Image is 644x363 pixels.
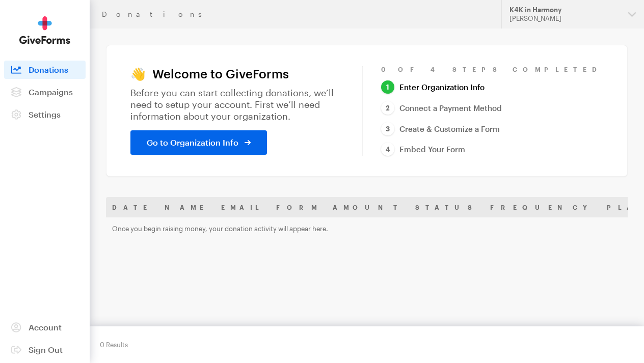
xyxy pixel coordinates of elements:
div: 0 Results [100,337,128,353]
a: Account [4,318,86,337]
span: Go to Organization Info [147,136,238,149]
th: Frequency [484,197,601,217]
div: 0 of 4 Steps Completed [381,65,603,73]
a: Sign Out [4,341,86,359]
span: Account [29,322,62,332]
span: Donations [29,65,68,74]
a: Embed Your Form [381,143,465,156]
th: Amount [327,197,409,217]
a: Campaigns [4,83,86,101]
span: Campaigns [29,87,73,97]
a: Enter Organization Info [381,80,485,94]
th: Email [215,197,270,217]
a: Connect a Payment Method [381,101,502,115]
a: Go to Organization Info [130,130,267,155]
span: Sign Out [29,345,63,354]
img: GiveForms [19,16,70,44]
div: [PERSON_NAME] [509,14,620,23]
th: Name [158,197,215,217]
p: Before you can start collecting donations, we’ll need to setup your account. First we’ll need inf... [130,87,344,122]
h1: 👋 Welcome to GiveForms [130,67,344,81]
span: Settings [29,109,61,119]
th: Form [270,197,327,217]
a: Settings [4,105,86,124]
a: Donations [4,61,86,79]
div: K4K in Harmony [509,6,620,14]
th: Status [409,197,484,217]
th: Date [106,197,158,217]
a: Create & Customize a Form [381,122,500,136]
